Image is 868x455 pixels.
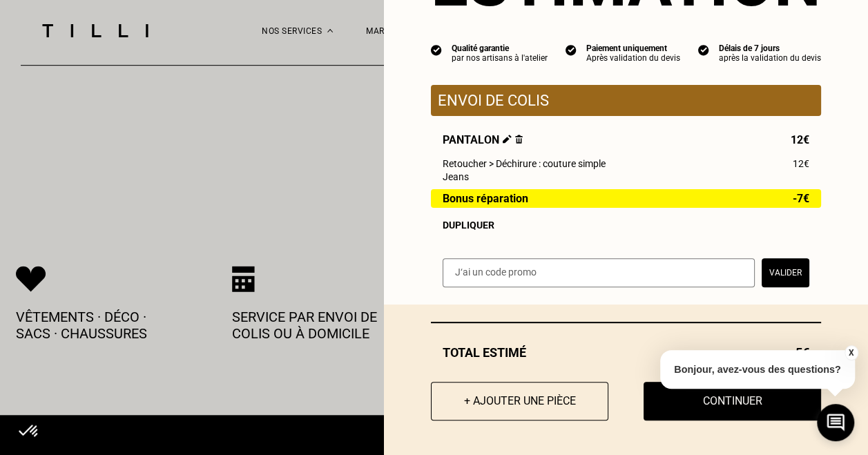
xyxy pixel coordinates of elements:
[443,171,469,182] span: Jeans
[719,53,821,63] div: après la validation du devis
[515,135,523,144] img: Supprimer
[431,382,608,420] button: + Ajouter une pièce
[762,258,809,287] button: Valider
[443,258,755,287] input: J‘ai un code promo
[719,43,821,53] div: Délais de 7 jours
[793,193,809,204] span: -7€
[793,158,809,169] span: 12€
[698,43,709,56] img: icon list info
[443,220,809,231] div: Dupliquer
[443,193,528,204] span: Bonus réparation
[566,43,577,56] img: icon list info
[844,345,858,360] button: X
[503,135,512,144] img: Éditer
[586,43,680,53] div: Paiement uniquement
[443,158,606,169] span: Retoucher > Déchirure : couture simple
[443,133,523,146] span: Pantalon
[431,345,821,360] div: Total estimé
[586,53,680,63] div: Après validation du devis
[438,92,814,109] p: Envoi de colis
[452,53,548,63] div: par nos artisans à l'atelier
[660,350,855,389] p: Bonjour, avez-vous des questions?
[431,43,442,56] img: icon list info
[791,133,809,146] span: 12€
[644,382,821,420] button: Continuer
[452,43,548,53] div: Qualité garantie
